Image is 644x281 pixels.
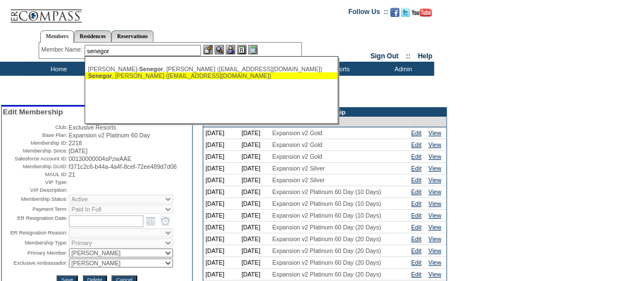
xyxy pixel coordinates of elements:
a: Help [418,52,432,60]
span: Expansion v2 Platinum 60 Day (20 Days) [272,236,381,242]
td: [DATE] [239,198,270,210]
span: Expansion v2 Gold [272,153,322,160]
span: Expansion v2 Platinum 60 Day (20 Days) [272,259,381,266]
img: Subscribe to our YouTube Channel [412,8,432,17]
img: b_calculator.gif [248,45,258,54]
td: Base Plan: [3,132,68,139]
a: Edit [411,212,421,219]
td: Admin [370,62,434,76]
td: MAUL ID: [3,171,68,178]
td: [DATE] [203,269,239,280]
td: VIP Type: [3,179,68,186]
a: Edit [411,177,421,183]
span: Expansion v2 Platinum 60 Day (20 Days) [272,224,381,231]
span: :: [406,52,410,60]
a: Edit [411,259,421,266]
span: Expansion v2 Platinum 60 Day (10 Days) [272,200,381,207]
td: [DATE] [203,186,239,198]
a: Edit [411,153,421,160]
span: Expansion v2 Silver [272,165,325,172]
td: [DATE] [239,139,270,151]
a: Edit [411,130,421,136]
a: Edit [411,165,421,172]
td: [DATE] [239,269,270,280]
td: [DATE] [203,210,239,222]
a: Edit [411,188,421,195]
td: [DATE] [203,174,239,186]
td: Payment Term: [3,205,68,214]
td: Membership Status: [3,195,68,204]
td: [DATE] [239,245,270,257]
a: Subscribe to our YouTube Channel [412,11,432,18]
a: View [428,141,441,148]
a: Open the calendar popup. [144,215,157,227]
td: [DATE] [239,151,270,163]
td: Membership Type: [3,238,68,247]
a: View [428,247,441,254]
a: View [428,165,441,172]
td: [DATE] [203,257,239,269]
td: [DATE] [203,139,239,151]
a: View [428,177,441,183]
td: ER Resignation Reason: [3,228,68,237]
td: [DATE] [239,163,270,174]
span: Expansion v2 Silver [272,177,325,183]
span: Expansion v2 Platinum 60 Day [69,132,150,139]
span: 00130000004sPzwAAE [69,155,132,162]
img: View [214,45,224,54]
span: Expansion v2 Gold [272,141,322,148]
a: View [428,236,441,242]
td: Follow Us :: [348,7,388,20]
td: [DATE] [203,151,239,163]
td: [DATE] [203,163,239,174]
img: Become our fan on Facebook [390,8,399,17]
img: b_edit.gif [203,45,213,54]
td: [DATE] [239,210,270,222]
a: View [428,224,441,231]
td: [DATE] [203,233,239,245]
td: Primary Member: [3,248,68,257]
a: Follow us on Twitter [401,11,410,18]
td: ER Resignation Date: [3,215,68,227]
a: View [428,271,441,278]
a: Members [40,30,74,43]
a: Edit [411,200,421,207]
img: Follow us on Twitter [401,8,410,17]
td: Membership ID: [3,140,68,146]
td: VIP Description: [3,187,68,194]
a: View [428,130,441,136]
span: Senegor [88,72,112,79]
td: [DATE] [203,127,239,139]
td: Exclusive Ambassador: [3,259,68,268]
a: Residences [74,30,111,42]
a: View [428,259,441,266]
a: Open the time view popup. [159,215,171,227]
span: f371c2c6-b44a-4a4f-8cef-72ee489d7d06 [69,163,177,170]
div: [PERSON_NAME]- , [PERSON_NAME] ([EMAIL_ADDRESS][DOMAIN_NAME]) [88,66,334,72]
span: Senegor [139,66,163,72]
a: View [428,200,441,207]
td: Membership Since: [3,148,68,154]
td: [DATE] [239,222,270,233]
td: [DATE] [203,245,239,257]
span: Expansion v2 Platinum 60 Day (10 Days) [272,212,381,219]
a: View [428,212,441,219]
td: Salesforce Account ID: [3,155,68,162]
img: Reservations [237,45,246,54]
td: [DATE] [203,198,239,210]
a: Edit [411,271,421,278]
span: Exclusive Resorts [69,124,116,131]
a: Sign Out [370,52,398,60]
a: Edit [411,236,421,242]
span: Expansion v2 Gold [272,130,322,136]
span: 21 [69,171,76,178]
a: View [428,188,441,195]
span: Expansion v2 Platinum 60 Day (20 Days) [272,271,381,278]
a: View [428,153,441,160]
td: Club: [3,124,68,131]
td: [DATE] [203,222,239,233]
span: 2218 [69,140,82,146]
a: Edit [411,141,421,148]
span: [DATE] [69,148,88,154]
img: Impersonate [226,45,235,54]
